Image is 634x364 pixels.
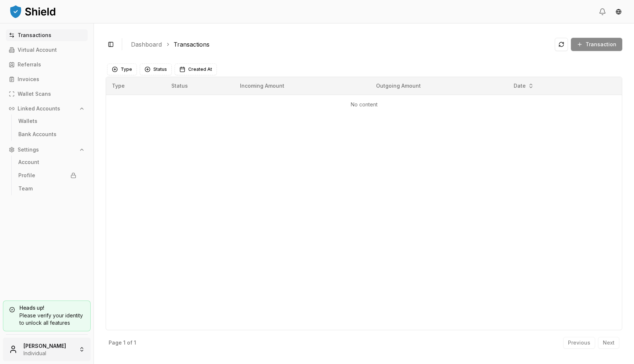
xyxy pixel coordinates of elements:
p: Account [18,160,39,165]
a: Transactions [6,29,88,41]
a: Heads up!Please verify your identity to unlock all features [3,301,91,331]
div: Please verify your identity to unlock all features [9,312,84,327]
p: Virtual Account [18,47,57,52]
button: Type [107,63,137,75]
p: Profile [18,173,35,178]
p: Settings [18,147,39,152]
button: Linked Accounts [6,103,88,114]
p: Invoices [18,77,39,82]
button: Status [140,63,172,75]
button: Created At [175,63,217,75]
p: Linked Accounts [18,106,60,111]
a: Account [15,156,79,168]
th: Incoming Amount [234,77,370,95]
th: Type [106,77,165,95]
a: Dashboard [131,40,162,49]
a: Profile [15,170,79,181]
a: Wallet Scans [6,88,88,100]
p: Individual [23,350,73,357]
span: Created At [188,66,212,72]
h5: Heads up! [9,305,84,310]
p: Bank Accounts [18,132,57,137]
p: 1 [134,340,136,345]
nav: breadcrumb [131,40,549,49]
p: Team [18,186,33,191]
p: Wallet Scans [18,91,51,97]
p: Wallets [18,119,37,124]
a: Virtual Account [6,44,88,56]
button: [PERSON_NAME]Individual [3,338,91,361]
p: Page [109,340,122,345]
th: Outgoing Amount [370,77,507,95]
p: [PERSON_NAME] [23,342,73,350]
th: Status [165,77,234,95]
p: Transactions [18,33,51,38]
button: Settings [6,144,88,156]
p: of [127,340,132,345]
button: Date [511,80,537,92]
img: ShieldPay Logo [9,4,57,19]
a: Wallets [15,115,79,127]
a: Referrals [6,59,88,70]
a: Team [15,183,79,194]
a: Bank Accounts [15,128,79,140]
p: Referrals [18,62,41,67]
p: 1 [123,340,125,345]
a: Invoices [6,73,88,85]
a: Transactions [174,40,209,49]
p: No content [112,101,616,108]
